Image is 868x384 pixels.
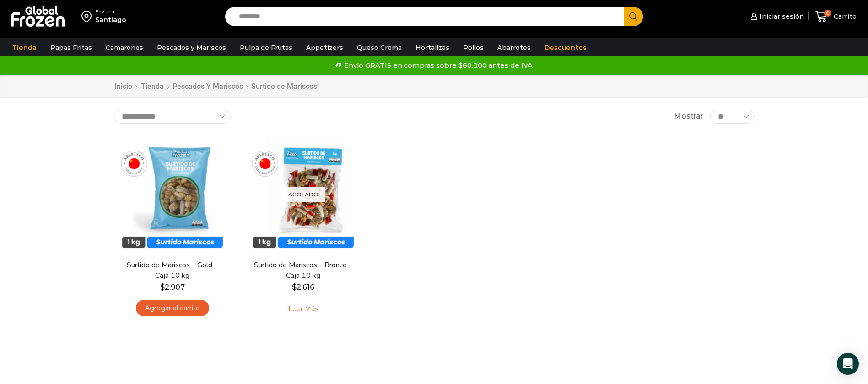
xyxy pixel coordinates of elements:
p: Agotado [282,187,325,202]
div: Enviar a [95,9,126,15]
img: address-field-icon.svg [81,9,95,24]
span: Mostrar [674,111,703,122]
a: Camarones [101,39,148,56]
bdi: 2.907 [160,283,185,292]
a: Surtido de Mariscos – Gold – Caja 10 kg [119,260,225,281]
button: Search button [624,7,643,26]
div: Santiago [95,15,126,24]
nav: Breadcrumb [114,81,317,92]
span: Iniciar sesión [757,12,804,21]
bdi: 2.616 [292,283,314,292]
a: Pollos [458,39,488,56]
a: Papas Fritas [46,39,97,56]
a: Pescados y Mariscos [152,39,231,56]
a: Iniciar sesión [748,7,804,26]
span: $ [160,283,165,292]
select: Pedido de la tienda [114,110,231,124]
a: Pulpa de Frutas [235,39,297,56]
a: Appetizers [302,39,348,56]
span: $ [292,283,297,292]
a: Hortalizas [411,39,454,56]
span: Carrito [831,12,857,21]
a: Tienda [140,81,164,92]
a: Abarrotes [493,39,535,56]
a: Surtido de Mariscos – Bronze – Caja 10 kg [250,260,356,281]
a: Leé más sobre “Surtido de Mariscos - Bronze - Caja 10 kg” [274,300,332,319]
a: 0 Carrito [813,6,859,27]
a: Tienda [8,39,41,56]
a: Pescados y Mariscos [172,81,243,92]
a: Queso Crema [352,39,406,56]
a: Inicio [114,81,133,92]
div: Open Intercom Messenger [837,353,859,375]
span: 0 [824,10,831,17]
a: Agregar al carrito: “Surtido de Mariscos - Gold - Caja 10 kg” [136,300,209,317]
a: Descuentos [540,39,591,56]
h1: Surtido de Mariscos [251,82,317,91]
